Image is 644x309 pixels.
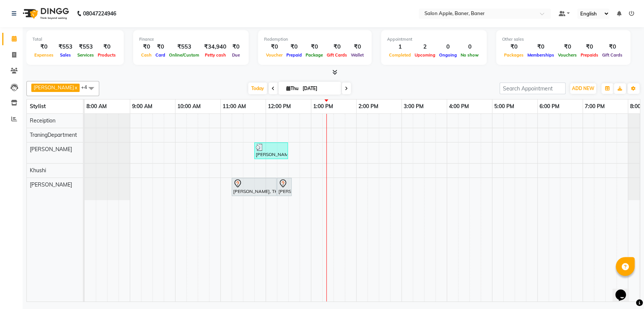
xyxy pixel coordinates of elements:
div: 1 [387,43,413,51]
div: ₹0 [284,43,304,51]
span: Memberships [526,52,556,58]
div: ₹0 [96,43,118,51]
div: ₹0 [579,43,600,51]
div: ₹0 [556,43,579,51]
span: Khushi [30,167,46,174]
div: [PERSON_NAME], TK01, 12:15 PM-12:35 PM, [PERSON_NAME] Styling - Shaving - [DEMOGRAPHIC_DATA] [278,179,291,195]
span: No show [459,52,481,58]
span: Thu [284,86,300,91]
div: [PERSON_NAME], TK02, 11:45 AM-12:30 PM, Hair Styling - Ironing ( lower waist length ) - [DEMOGRAP... [255,144,287,158]
a: x [74,84,77,90]
a: 5:00 PM [492,101,516,112]
div: ₹0 [349,43,366,51]
div: ₹0 [32,43,55,51]
span: Receiption [30,117,55,124]
a: 11:00 AM [221,101,248,112]
div: ₹0 [229,43,243,51]
span: Stylist [30,103,46,110]
span: Completed [387,52,413,58]
span: Expenses [32,52,55,58]
a: 3:00 PM [402,101,426,112]
div: Other sales [502,36,624,43]
span: +4 [81,84,93,90]
a: 9:00 AM [130,101,154,112]
span: Cash [139,52,154,58]
a: 8:00 AM [85,101,109,112]
span: Petty cash [203,52,228,58]
div: 2 [413,43,437,51]
span: Due [230,52,242,58]
span: Wallet [349,52,366,58]
span: [PERSON_NAME] [30,181,72,188]
div: ₹553 [167,43,201,51]
span: Ongoing [437,52,459,58]
span: Gift Cards [600,52,624,58]
div: Redemption [264,36,366,43]
div: ₹553 [55,43,75,51]
span: [PERSON_NAME] [30,146,72,153]
span: TraningDepartment [30,132,77,138]
div: Total [32,36,118,43]
div: ₹0 [304,43,325,51]
img: logo [19,3,71,24]
a: 4:00 PM [447,101,471,112]
div: ₹0 [264,43,284,51]
span: Products [96,52,118,58]
span: Gift Cards [325,52,349,58]
div: ₹0 [154,43,167,51]
a: 7:00 PM [583,101,607,112]
span: Prepaid [284,52,304,58]
input: 2025-09-04 [300,83,338,94]
a: 6:00 PM [538,101,561,112]
span: Card [154,52,167,58]
div: ₹0 [600,43,624,51]
div: Appointment [387,36,481,43]
div: [PERSON_NAME], TK01, 11:15 AM-12:15 PM, Hair Cut - [DEMOGRAPHIC_DATA] [232,179,276,195]
div: ₹0 [502,43,526,51]
div: ₹0 [139,43,154,51]
input: Search Appointment [500,83,566,94]
span: Today [248,83,267,94]
div: ₹0 [325,43,349,51]
a: 2:00 PM [357,101,380,112]
iframe: chat widget [612,279,636,301]
span: ADD NEW [572,86,594,91]
span: Voucher [264,52,284,58]
span: Package [304,52,325,58]
div: ₹34,940 [201,43,229,51]
a: 12:00 PM [266,101,293,112]
div: 0 [459,43,481,51]
span: Prepaids [579,52,600,58]
div: ₹0 [526,43,556,51]
div: Finance [139,36,243,43]
span: [PERSON_NAME] [34,84,74,90]
div: ₹553 [75,43,96,51]
span: Upcoming [413,52,437,58]
span: Vouchers [556,52,579,58]
div: 0 [437,43,459,51]
span: Online/Custom [167,52,201,58]
a: 1:00 PM [311,101,335,112]
button: ADD NEW [570,83,596,94]
span: Packages [502,52,526,58]
span: Services [75,52,96,58]
b: 08047224946 [83,3,116,24]
a: 10:00 AM [175,101,203,112]
span: Sales [58,52,73,58]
